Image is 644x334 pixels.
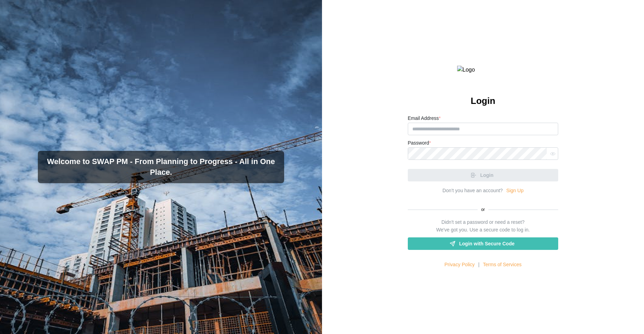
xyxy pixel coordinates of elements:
a: Login with Secure Code [408,237,559,250]
div: Didn't set a password or need a reset? We've got you. Use a secure code to log in. [436,219,530,234]
div: | [478,261,480,269]
label: Email Address [408,115,441,122]
h3: Welcome to SWAP PM - From Planning to Progress - All in One Place. [43,156,279,178]
a: Terms of Services [483,261,521,269]
span: Login with Secure Code [459,238,514,250]
a: Sign Up [506,187,523,195]
div: or [408,206,559,213]
label: Password [408,139,431,147]
a: Privacy Policy [444,261,474,269]
img: Logo [457,66,509,74]
div: Don’t you have an account? [443,187,503,195]
h2: Login [471,95,495,107]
